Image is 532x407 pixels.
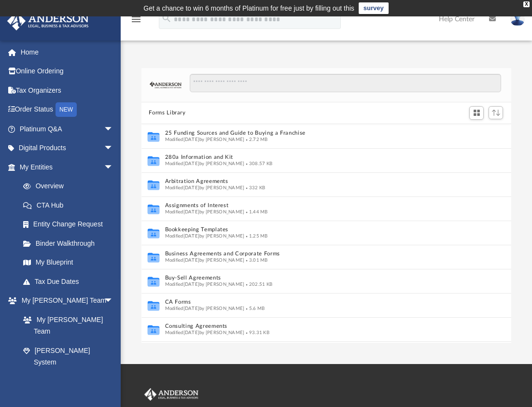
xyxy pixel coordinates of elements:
a: Entity Change Request [14,215,128,234]
div: close [523,1,530,7]
span: Modified [DATE] by [PERSON_NAME] [165,306,244,310]
button: Switch to Grid View [469,106,484,120]
a: My [PERSON_NAME] Team [14,310,118,341]
a: Online Ordering [7,62,128,81]
span: 2.72 MB [244,137,267,141]
a: Tax Organizers [7,81,128,100]
span: Modified [DATE] by [PERSON_NAME] [165,209,244,214]
a: Home [7,42,128,62]
a: Tax Due Dates [14,272,128,291]
span: 308.57 KB [244,161,272,166]
a: menu [130,18,142,25]
span: Modified [DATE] by [PERSON_NAME] [165,137,244,141]
button: 280a Information and Kit [165,154,468,160]
button: 25 Funding Sources and Guide to Buying a Franchise [165,130,468,136]
input: Search files and folders [190,74,501,92]
a: Client Referrals [14,372,123,391]
span: Modified [DATE] by [PERSON_NAME] [165,330,244,335]
a: Digital Productsarrow_drop_down [7,139,128,158]
div: grid [141,124,512,344]
span: 93.31 KB [244,330,269,335]
div: NEW [56,102,77,117]
button: Forms Library [149,109,185,117]
a: Overview [14,177,128,196]
span: Modified [DATE] by [PERSON_NAME] [165,233,244,238]
span: Modified [DATE] by [PERSON_NAME] [165,161,244,166]
a: Binder Walkthrough [14,234,128,253]
span: Modified [DATE] by [PERSON_NAME] [165,281,244,286]
button: Business Agreements and Corporate Forms [165,251,468,257]
a: [PERSON_NAME] System [14,341,123,372]
button: Assignments of Interest [165,202,468,209]
span: 332 KB [244,185,265,190]
i: search [161,13,172,24]
span: 1.44 MB [244,209,267,214]
button: Arbitration Agreements [165,178,468,184]
div: Get a chance to win 6 months of Platinum for free just by filling out this [143,2,354,14]
i: menu [130,14,142,25]
a: survey [359,2,389,14]
button: Buy-Sell Agreements [165,275,468,281]
a: Order StatusNEW [7,100,128,120]
button: Sort [489,106,503,119]
a: My Entitiesarrow_drop_down [7,157,128,177]
span: 5.6 MB [244,306,265,310]
span: 1.25 MB [244,233,267,238]
span: arrow_drop_down [104,157,123,177]
button: CA Forms [165,299,468,305]
img: User Pic [510,12,525,26]
span: 3.01 MB [244,257,267,262]
a: My Blueprint [14,253,123,272]
a: Platinum Q&Aarrow_drop_down [7,119,128,139]
span: arrow_drop_down [104,119,123,139]
a: My [PERSON_NAME] Teamarrow_drop_down [7,291,123,310]
span: Modified [DATE] by [PERSON_NAME] [165,185,244,190]
span: arrow_drop_down [104,291,123,311]
span: arrow_drop_down [104,139,123,158]
span: Modified [DATE] by [PERSON_NAME] [165,257,244,262]
span: 202.51 KB [244,281,272,286]
button: Bookkeeping Templates [165,226,468,233]
img: Anderson Advisors Platinum Portal [4,12,92,30]
img: Anderson Advisors Platinum Portal [142,388,200,401]
button: Consulting Agreements [165,323,468,329]
a: CTA Hub [14,196,128,215]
